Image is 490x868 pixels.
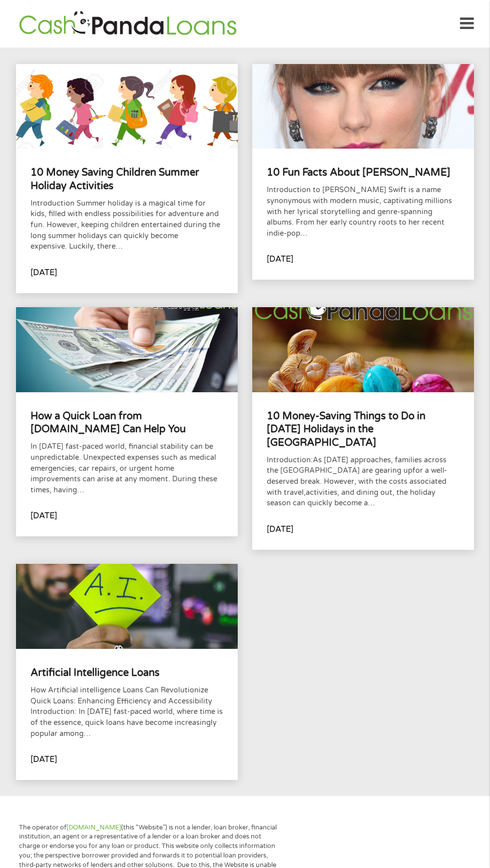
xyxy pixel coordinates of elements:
[267,253,293,265] p: [DATE]
[31,510,57,522] p: [DATE]
[267,455,459,509] p: Introduction:As [DATE] approaches, families across the [GEOGRAPHIC_DATA] are gearing upfor a well...
[31,166,223,193] h4: 10 Money Saving Children Summer Holiday Activities
[16,64,238,293] a: 10 Money Saving Children Summer Holiday ActivitiesIntroduction Summer holiday is a magical time f...
[67,823,121,831] a: [DOMAIN_NAME]
[16,307,238,536] a: How a Quick Loan from [DOMAIN_NAME] Can Help YouIn [DATE] fast-paced world, financial stability c...
[31,753,57,765] p: [DATE]
[31,666,223,679] h4: Artificial Intelligence Loans
[31,410,223,436] h4: How a Quick Loan from [DOMAIN_NAME] Can Help You
[31,685,223,739] p: How Artificial intelligence Loans Can Revolutionize Quick Loans: Enhancing Efficiency and Accessi...
[16,10,239,38] img: GetLoanNow Logo
[31,267,57,279] p: [DATE]
[252,307,474,549] a: 10 Money-Saving Things to Do in [DATE] Holidays in the [GEOGRAPHIC_DATA]Introduction:As [DATE] ap...
[31,198,223,252] p: Introduction Summer holiday is a magical time for kids, filled with endless possibilities for adv...
[267,410,459,449] h4: 10 Money-Saving Things to Do in [DATE] Holidays in the [GEOGRAPHIC_DATA]
[252,64,474,280] a: 10 Fun Facts About [PERSON_NAME]Introduction to [PERSON_NAME] Swift is a name synonymous with mod...
[267,166,459,179] h4: 10 Fun Facts About [PERSON_NAME]
[267,185,459,239] p: Introduction to [PERSON_NAME] Swift is a name synonymous with modern music, captivating millions ...
[267,523,293,535] p: [DATE]
[31,441,223,495] p: In [DATE] fast-paced world, financial stability can be unpredictable. Unexpected expenses such as...
[16,564,238,780] a: Artificial Intelligence LoansHow Artificial intelligence Loans Can Revolutionize Quick Loans: Enh...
